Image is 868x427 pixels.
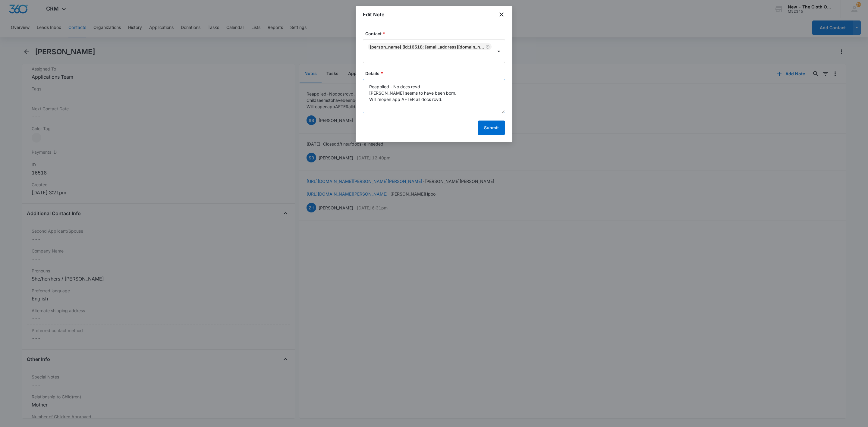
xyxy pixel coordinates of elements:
[363,79,505,113] textarea: Reapplied - No docs rcvd. [PERSON_NAME] seems to have been born. Will reopen app AFTER all docs r...
[370,44,484,49] div: [PERSON_NAME] (ID:16518; [EMAIL_ADDRESS][DOMAIN_NAME]; 2097815717)
[498,11,505,18] button: close
[363,11,384,18] h1: Edit Note
[484,45,490,49] div: Remove Yolanda Medina (ID:16518; ratedrdora@gmail.com; 2097815717)
[478,121,505,135] button: Submit
[365,30,508,37] label: Contact
[365,70,508,77] label: Details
